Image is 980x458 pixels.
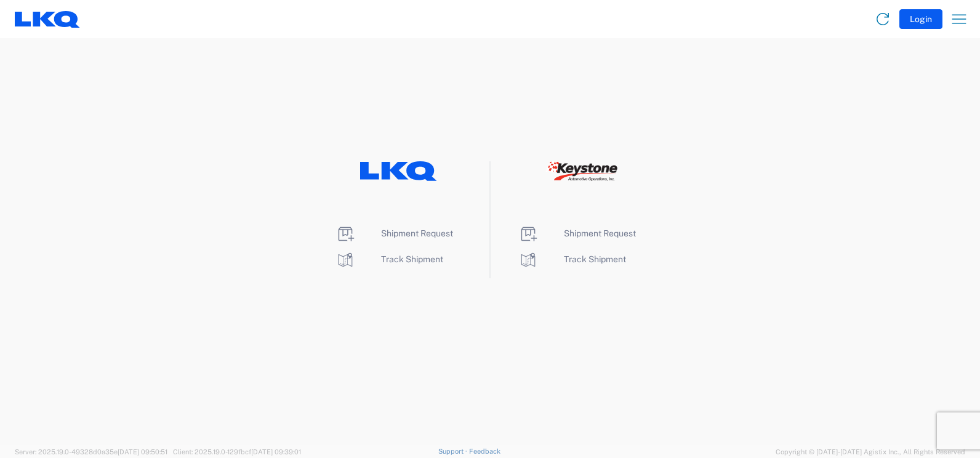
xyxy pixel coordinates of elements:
[335,254,443,264] a: Track Shipment
[469,448,500,455] a: Feedback
[776,446,965,457] span: Copyright © [DATE]-[DATE] Agistix Inc., All Rights Reserved
[173,448,301,456] span: Client: 2025.19.0-129fbcf
[118,448,167,456] span: [DATE] 09:50:51
[564,254,626,264] span: Track Shipment
[381,228,453,238] span: Shipment Request
[335,228,453,238] a: Shipment Request
[15,448,167,456] span: Server: 2025.19.0-49328d0a35e
[251,448,301,456] span: [DATE] 09:39:01
[564,228,636,238] span: Shipment Request
[899,9,942,29] button: Login
[438,448,469,455] a: Support
[381,254,443,264] span: Track Shipment
[518,228,636,238] a: Shipment Request
[518,254,626,264] a: Track Shipment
